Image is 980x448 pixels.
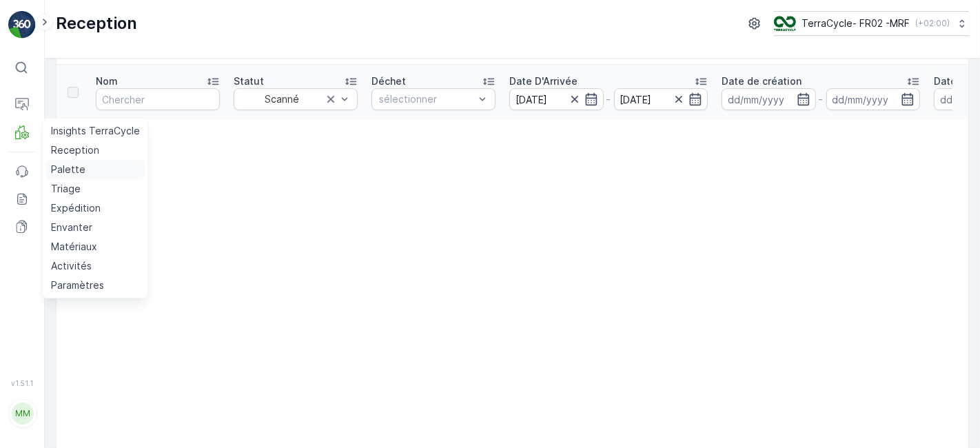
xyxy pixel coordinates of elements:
p: Date D'Arrivée [509,74,578,88]
p: Statut [234,74,264,88]
img: terracycle.png [774,16,796,31]
p: TerraCycle- FR02 -MRF [802,17,910,30]
input: dd/mm/yyyy [722,88,816,110]
input: dd/mm/yyyy [826,88,921,110]
p: Date de création [722,74,802,88]
p: ( +02:00 ) [915,18,950,29]
p: Nom [96,74,118,88]
button: MM [8,390,36,437]
div: MM [12,403,34,425]
p: sélectionner [379,92,474,106]
p: - [819,91,824,108]
input: dd/mm/yyyy [614,88,708,110]
input: dd/mm/yyyy [509,88,604,110]
input: Chercher [96,88,220,110]
p: Reception [56,12,137,34]
p: Déchet [371,74,406,88]
button: TerraCycle- FR02 -MRF(+02:00) [774,11,969,36]
img: logo [8,11,36,39]
p: - [606,91,611,108]
span: v 1.51.1 [8,379,36,387]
